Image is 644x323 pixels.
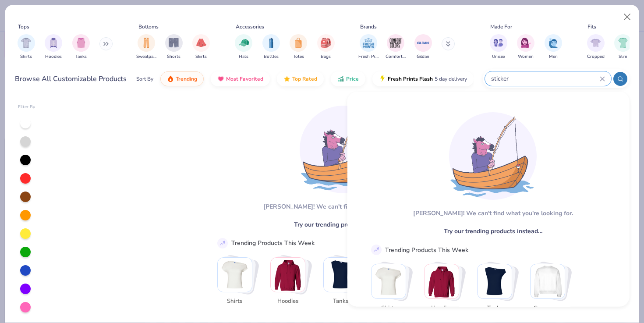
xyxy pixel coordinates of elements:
[533,304,562,312] span: Crewnecks
[324,258,358,292] img: Tanks
[136,34,156,60] button: filter button
[490,34,507,60] button: filter button
[587,53,605,60] span: Cropped
[264,53,279,60] span: Bottles
[219,239,226,247] img: trend_line.gif
[211,71,270,86] button: Most Favorited
[443,227,542,236] span: Try our trending products instead…
[518,53,534,60] span: Women
[218,258,252,292] img: Shirts
[239,53,248,60] span: Hats
[167,75,174,82] img: trending.gif
[262,34,280,60] button: filter button
[490,23,512,31] div: Made For
[18,23,29,31] div: Tops
[239,38,249,48] img: Hats Image
[45,34,62,60] button: filter button
[413,209,573,218] div: [PERSON_NAME]! We can't find what you're looking for.
[371,264,411,316] button: Stack Card Button Shirts
[217,257,258,309] button: Stack Card Button Shirts
[142,38,151,48] img: Sweatpants Image
[619,9,636,25] button: Close
[587,34,605,60] button: filter button
[493,38,503,48] img: Unisex Image
[160,71,204,86] button: Trending
[290,34,307,60] button: filter button
[317,34,335,60] div: filter for Bags
[195,53,207,60] span: Skirts
[165,34,183,60] button: filter button
[72,34,90,60] div: filter for Tanks
[374,304,403,312] span: Shirts
[358,34,379,60] button: filter button
[530,264,570,316] button: Stack Card Button Crewnecks
[389,36,402,50] img: Comfort Colors Image
[435,74,467,84] span: 5 day delivery
[165,34,183,60] div: filter for Shorts
[521,38,531,48] img: Women Image
[346,75,359,82] span: Price
[587,23,596,31] div: Fits
[417,53,429,60] span: Gildan
[531,264,565,298] img: Crewnecks
[270,257,311,309] button: Stack Card Button Hoodies
[220,297,249,306] span: Shirts
[196,38,206,48] img: Skirts Image
[587,34,605,60] div: filter for Cropped
[49,38,58,48] img: Hoodies Image
[18,34,35,60] div: filter for Shirts
[76,38,86,48] img: Tanks Image
[386,34,406,60] div: filter for Comfort Colors
[138,23,159,31] div: Bottoms
[517,34,534,60] button: filter button
[321,53,331,60] span: Bags
[231,238,315,248] div: Trending Products This Week
[360,23,377,31] div: Brands
[427,304,456,312] span: Hoodies
[614,34,632,60] div: filter for Slim
[192,34,210,60] button: filter button
[545,34,562,60] div: filter for Men
[20,53,32,60] span: Shirts
[45,53,62,60] span: Hoodies
[619,53,627,60] span: Slim
[75,53,87,60] span: Tanks
[517,34,534,60] div: filter for Women
[321,38,330,48] img: Bags Image
[385,245,468,254] div: Trending Products This Week
[176,75,197,82] span: Trending
[379,75,386,82] img: flash.gif
[262,34,280,60] div: filter for Bottles
[72,34,90,60] button: filter button
[323,257,364,309] button: Stack Card Button Tanks
[290,34,307,60] div: filter for Totes
[273,297,302,306] span: Hoodies
[362,36,375,50] img: Fresh Prints Image
[477,264,517,316] button: Stack Card Button Tanks
[425,264,459,298] img: Hoodies
[545,34,562,60] button: filter button
[449,112,537,200] img: Loading...
[300,106,387,193] img: Loading...
[480,304,509,312] span: Tanks
[293,53,304,60] span: Totes
[45,34,62,60] div: filter for Hoodies
[235,34,252,60] div: filter for Hats
[386,34,406,60] button: filter button
[18,34,35,60] button: filter button
[317,34,335,60] button: filter button
[618,38,628,48] img: Slim Image
[358,34,379,60] div: filter for Fresh Prints
[490,34,507,60] div: filter for Unisex
[271,258,305,292] img: Hoodies
[283,75,290,82] img: TopRated.gif
[492,53,505,60] span: Unisex
[236,23,264,31] div: Accessories
[217,75,224,82] img: most_fav.gif
[548,38,558,48] img: Men Image
[192,34,210,60] div: filter for Skirts
[21,38,31,48] img: Shirts Image
[326,297,355,306] span: Tanks
[294,38,303,48] img: Totes Image
[169,38,179,48] img: Shorts Image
